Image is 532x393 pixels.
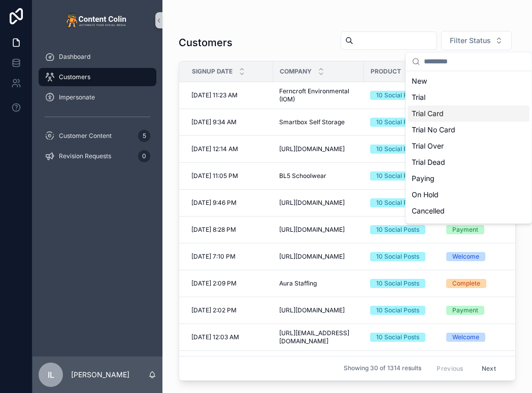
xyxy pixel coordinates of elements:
div: 10 Social Posts [376,225,419,234]
div: System Cancelled [408,219,529,235]
div: On Hold [408,187,529,203]
span: Dashboard [59,53,90,61]
div: Payment [452,225,478,234]
div: Trial Over [408,138,529,154]
div: Paying [408,170,529,187]
span: Revision Requests [59,152,111,160]
a: Customer Content5 [39,127,156,145]
span: [DATE] 9:34 AM [191,118,237,126]
span: [DATE] 11:05 PM [191,172,238,180]
div: Payment [452,306,478,315]
span: Customer Content [59,132,112,140]
div: Trial Dead [408,154,529,170]
span: [URL][DOMAIN_NAME] [279,226,345,234]
div: 5 [138,130,150,142]
div: Trial Card [408,105,529,122]
span: [DATE] 2:02 PM [191,306,237,314]
span: BL5 Schoolwear [279,172,326,180]
span: [DATE] 8:28 PM [191,226,236,234]
span: [DATE] 7:10 PM [191,253,236,261]
span: Signup Date [192,67,232,76]
span: [DATE] 12:03 AM [191,333,239,341]
div: Welcome [452,252,479,261]
div: 10 Social Posts [376,91,419,100]
span: [DATE] 2:09 PM [191,279,237,288]
span: Customers [59,73,90,81]
div: Welcome [452,333,479,342]
a: Impersonate [39,88,156,106]
div: scrollable content [32,41,162,178]
div: 0 [138,150,150,162]
h1: Customers [179,35,232,50]
a: Revision Requests0 [39,147,156,165]
a: Customers [39,68,156,86]
div: Complete [452,279,480,288]
span: Aura Staffing [279,279,317,288]
div: 10 Social Posts [376,171,419,181]
span: [URL][DOMAIN_NAME] [279,306,345,314]
span: Company [280,67,312,76]
span: [URL][EMAIL_ADDRESS][DOMAIN_NAME] [279,329,358,345]
div: New [408,73,529,89]
div: Suggestions [406,71,531,223]
span: Filter Status [450,35,491,46]
span: [URL][DOMAIN_NAME] [279,253,345,261]
button: Next [475,361,503,376]
div: 10 Social Posts [376,279,419,288]
div: 10 Social Posts [376,306,419,315]
span: Impersonate [59,93,95,101]
img: App logo [66,12,129,28]
a: Dashboard [39,48,156,66]
div: 10 Social Posts [376,198,419,207]
span: [DATE] 12:14 AM [191,145,238,153]
div: 10 Social Posts [376,333,419,342]
span: Showing 30 of 1314 results [344,365,421,373]
span: Smartbox Self Storage [279,118,345,126]
div: 10 Social Posts [376,252,419,261]
div: Trial No Card [408,122,529,138]
span: [DATE] 11:23 AM [191,91,238,99]
div: Trial [408,89,529,105]
span: [DATE] 9:46 PM [191,199,237,207]
span: IL [48,369,54,381]
span: [URL][DOMAIN_NAME] [279,145,345,153]
p: [PERSON_NAME] [71,370,129,380]
div: 10 Social Posts [376,145,419,154]
div: 10 Social Posts [376,118,419,127]
span: Ferncroft Environmental (IOM) [279,87,358,103]
button: Select Button [441,31,512,50]
div: Cancelled [408,203,529,219]
span: [URL][DOMAIN_NAME] [279,199,345,207]
span: Product [371,67,401,76]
